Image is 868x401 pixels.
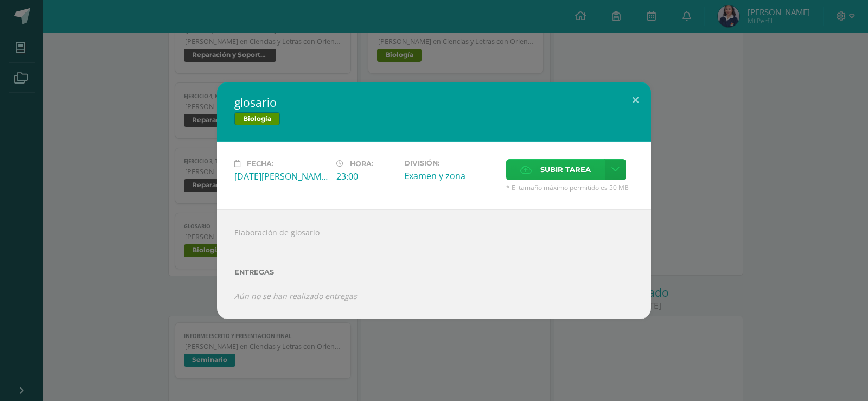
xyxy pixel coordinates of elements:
span: Fecha: [247,160,273,168]
button: Close (Esc) [620,82,651,119]
span: Subir tarea [540,160,591,180]
i: Aún no se han realizado entregas [234,291,357,301]
span: * El tamaño máximo permitido es 50 MB [506,183,634,192]
label: Entregas [234,268,634,276]
div: Examen y zona [404,170,497,182]
div: 23:00 [336,170,395,182]
label: División: [404,159,497,167]
h2: glosario [234,95,634,110]
span: Hora: [350,160,373,168]
div: [DATE][PERSON_NAME] [234,170,328,182]
div: Elaboración de glosario [217,209,651,319]
span: Biología [234,112,280,125]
